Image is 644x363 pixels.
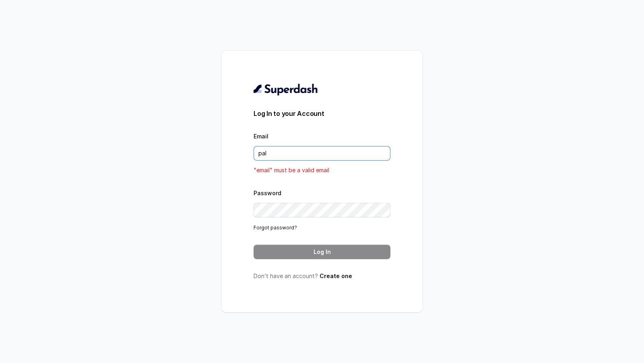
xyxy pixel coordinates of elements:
a: Create one [320,272,352,279]
button: Log In [254,245,390,259]
p: Don’t have an account? [254,272,390,280]
input: youremail@example.com [254,146,390,161]
a: Forgot password? [254,225,297,231]
label: Email [254,133,268,140]
img: light.svg [254,83,318,96]
h3: Log In to your Account [254,109,390,118]
label: Password [254,190,281,196]
p: "email" must be a valid email [254,165,390,175]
